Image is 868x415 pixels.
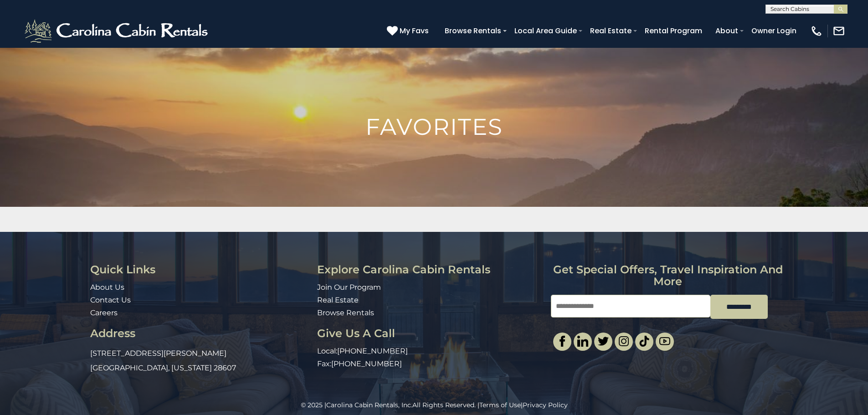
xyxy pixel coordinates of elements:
img: youtube-light.svg [659,336,670,347]
a: Browse Rentals [317,308,374,317]
h3: Explore Carolina Cabin Rentals [317,264,544,276]
a: About Us [90,283,124,292]
img: linkedin-single.svg [577,336,588,347]
img: facebook-single.svg [557,336,568,347]
a: Careers [90,308,118,317]
a: Real Estate [586,23,636,39]
img: White-1-2.png [23,17,212,45]
p: Fax: [317,359,544,369]
a: Browse Rentals [440,23,506,39]
a: Carolina Cabin Rentals, Inc. [326,401,412,409]
a: Real Estate [317,296,359,304]
a: Rental Program [640,23,707,39]
a: Join Our Program [317,283,381,292]
h3: Give Us A Call [317,328,544,339]
img: mail-regular-white.png [832,25,845,37]
span: © 2025 | [301,401,412,409]
a: Owner Login [747,23,801,39]
span: My Favs [400,25,429,36]
img: instagram-single.svg [618,336,629,347]
a: [PHONE_NUMBER] [337,347,408,355]
a: Local Area Guide [510,23,581,39]
p: All Rights Reserved. | | [21,400,847,410]
img: tiktok.svg [639,336,650,347]
img: twitter-single.svg [598,336,609,347]
h3: Quick Links [90,264,310,276]
a: My Favs [387,25,431,37]
h3: Get special offers, travel inspiration and more [551,264,785,288]
a: Contact Us [90,296,131,304]
a: Privacy Policy [523,401,568,409]
a: Terms of Use [479,401,521,409]
h3: Address [90,328,310,339]
p: Local: [317,346,544,357]
a: About [711,23,743,39]
img: phone-regular-white.png [810,25,823,37]
a: [PHONE_NUMBER] [331,359,402,368]
p: [STREET_ADDRESS][PERSON_NAME] [GEOGRAPHIC_DATA], [US_STATE] 28607 [90,346,310,375]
